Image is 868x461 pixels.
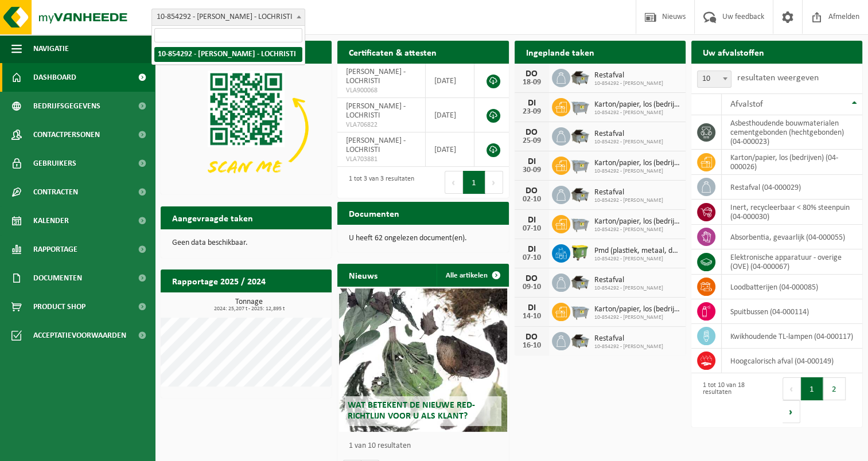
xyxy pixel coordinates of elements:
[337,202,411,224] h2: Documenten
[520,254,543,262] div: 07-10
[823,377,846,400] button: 2
[570,272,590,291] img: WB-5000-GAL-GY-01
[570,155,590,174] img: WB-2500-GAL-GY-01
[246,292,330,315] a: Bekijk rapportage
[445,171,463,194] button: Previous
[154,47,302,62] li: 10-854292 - [PERSON_NAME] - LOCHRISTI
[151,9,305,26] span: 10-854292 - ELIA LOCHRISTI - LOCHRISTI
[783,377,801,400] button: Previous
[722,200,862,225] td: inert, recycleerbaar < 80% steenpuin (04-000030)
[437,264,508,287] a: Alle artikelen
[349,235,497,243] p: U heeft 62 ongelezen document(en).
[520,216,543,225] div: DI
[570,96,590,116] img: WB-2500-GAL-GY-01
[520,303,543,312] div: DI
[161,206,264,229] h2: Aangevraagde taken
[349,442,503,450] p: 1 van 10 resultaten
[570,67,590,87] img: WB-5000-GAL-GY-01
[346,102,406,120] span: [PERSON_NAME] - LOCHRISTI
[346,86,417,95] span: VLA900068
[161,269,277,292] h2: Rapportage 2025 / 2024
[722,349,862,373] td: hoogcalorisch afval (04-000149)
[337,264,389,286] h2: Nieuws
[515,41,606,63] h2: Ingeplande taken
[161,64,332,192] img: Download de VHEPlus App
[426,132,474,167] td: [DATE]
[594,305,680,314] span: Karton/papier, los (bedrijven)
[570,126,590,145] img: WB-5000-GAL-GY-01
[570,213,590,233] img: WB-2500-GAL-GY-01
[697,376,771,424] div: 1 tot 10 van 18 resultaten
[166,306,332,312] span: 2024: 25,207 t - 2025: 12,895 t
[346,120,417,130] span: VLA706822
[520,108,543,116] div: 23-09
[346,68,406,85] span: [PERSON_NAME] - LOCHRISTI
[463,171,485,194] button: 1
[485,171,503,194] button: Next
[520,196,543,204] div: 02-10
[594,247,680,256] span: Pmd (plastiek, metaal, drankkartons) (bedrijven)
[33,235,77,264] span: Rapportage
[594,159,680,168] span: Karton/papier, los (bedrijven)
[348,401,475,421] span: Wat betekent de nieuwe RED-richtlijn voor u als klant?
[570,184,590,204] img: WB-5000-GAL-GY-01
[722,175,862,200] td: restafval (04-000029)
[33,63,76,92] span: Dashboard
[698,71,731,87] span: 10
[520,225,543,233] div: 07-10
[722,299,862,324] td: spuitbussen (04-000114)
[346,155,417,164] span: VLA703881
[520,99,543,108] div: DI
[594,168,680,175] span: 10-854292 - [PERSON_NAME]
[520,312,543,321] div: 14-10
[594,197,663,204] span: 10-854292 - [PERSON_NAME]
[594,80,663,87] span: 10-854292 - [PERSON_NAME]
[33,178,78,206] span: Contracten
[594,343,663,350] span: 10-854292 - [PERSON_NAME]
[594,130,663,139] span: Restafval
[166,298,332,312] h3: Tonnage
[520,274,543,283] div: DO
[722,150,862,175] td: karton/papier, los (bedrijven) (04-000026)
[594,334,663,343] span: Restafval
[594,276,663,285] span: Restafval
[594,285,663,292] span: 10-854292 - [PERSON_NAME]
[426,64,474,98] td: [DATE]
[594,188,663,197] span: Restafval
[737,73,819,83] label: resultaten weergeven
[691,41,776,63] h2: Uw afvalstoffen
[520,69,543,79] div: DO
[722,115,862,150] td: asbesthoudende bouwmaterialen cementgebonden (hechtgebonden) (04-000023)
[594,110,680,116] span: 10-854292 - [PERSON_NAME]
[33,34,69,63] span: Navigatie
[426,98,474,132] td: [DATE]
[594,217,680,226] span: Karton/papier, los (bedrijven)
[570,243,590,262] img: WB-1100-HPE-GN-50
[730,100,763,109] span: Afvalstof
[520,79,543,87] div: 18-09
[594,226,680,233] span: 10-854292 - [PERSON_NAME]
[520,333,543,342] div: DO
[33,292,85,321] span: Product Shop
[594,100,680,110] span: Karton/papier, los (bedrijven)
[722,225,862,249] td: absorbentia, gevaarlijk (04-000055)
[33,206,69,235] span: Kalender
[570,330,590,350] img: WB-5000-GAL-GY-01
[783,400,800,423] button: Next
[520,137,543,145] div: 25-09
[33,149,76,178] span: Gebruikers
[346,136,406,154] span: [PERSON_NAME] - LOCHRISTI
[594,139,663,146] span: 10-854292 - [PERSON_NAME]
[33,92,100,120] span: Bedrijfsgegevens
[520,283,543,291] div: 09-10
[570,301,590,321] img: WB-2500-GAL-GY-01
[33,321,126,350] span: Acceptatievoorwaarden
[722,324,862,349] td: kwikhoudende TL-lampen (04-000117)
[594,71,663,80] span: Restafval
[697,71,731,88] span: 10
[520,157,543,166] div: DI
[594,314,680,321] span: 10-854292 - [PERSON_NAME]
[33,264,82,292] span: Documenten
[722,275,862,299] td: loodbatterijen (04-000085)
[343,170,414,195] div: 1 tot 3 van 3 resultaten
